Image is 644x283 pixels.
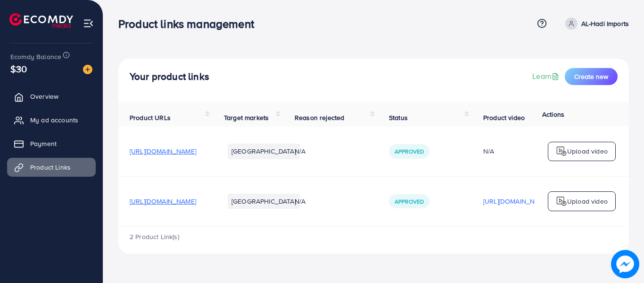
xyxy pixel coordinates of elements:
[224,113,269,122] span: Target markets
[9,13,73,28] img: logo
[542,110,564,119] span: Actions
[483,113,525,122] span: Product video
[228,194,300,209] li: [GEOGRAPHIC_DATA]
[395,147,424,155] span: Approved
[611,250,639,278] img: image
[7,87,96,106] a: Overview
[532,71,561,82] a: Learn
[295,197,305,206] span: N/A
[7,111,96,129] a: My ad accounts
[295,146,305,156] span: N/A
[83,65,92,74] img: image
[574,72,608,81] span: Create new
[30,92,58,101] span: Overview
[389,113,408,122] span: Status
[30,115,78,125] span: My ad accounts
[565,68,618,85] button: Create new
[7,134,96,153] a: Payment
[118,17,262,31] h3: Product links management
[483,146,550,156] div: N/A
[130,232,179,241] span: 2 Product Link(s)
[130,146,196,156] span: [URL][DOMAIN_NAME]
[130,197,196,206] span: [URL][DOMAIN_NAME]
[567,146,608,157] p: Upload video
[10,62,27,76] span: $30
[83,18,94,29] img: menu
[556,146,567,157] img: logo
[581,18,629,29] p: AL-Hadi Imports
[556,196,567,207] img: logo
[483,196,550,207] p: [URL][DOMAIN_NAME]
[130,113,171,122] span: Product URLs
[561,17,629,30] a: AL-Hadi Imports
[7,158,96,177] a: Product Links
[395,197,424,206] span: Approved
[130,71,209,83] h4: Your product links
[228,144,300,159] li: [GEOGRAPHIC_DATA]
[295,113,344,122] span: Reason rejected
[30,163,71,172] span: Product Links
[567,196,608,207] p: Upload video
[30,139,57,148] span: Payment
[10,52,61,61] span: Ecomdy Balance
